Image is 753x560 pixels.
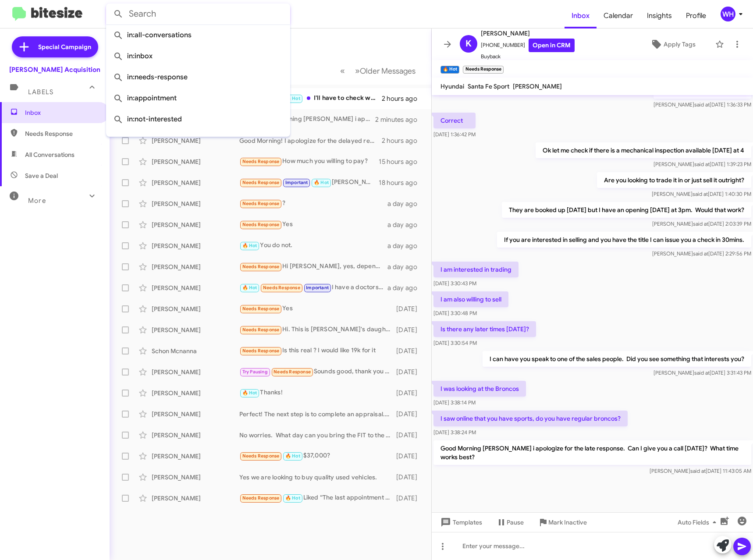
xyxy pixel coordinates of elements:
span: Needs Response [242,222,280,227]
div: [PERSON_NAME] [152,410,239,418]
div: [PERSON_NAME] [152,452,239,461]
div: [PERSON_NAME] [152,136,239,145]
span: in:not-interested [113,109,283,130]
span: 🔥 Hot [242,243,257,248]
span: [PERSON_NAME] [DATE] 2:29:56 PM [652,250,751,257]
span: in:inbox [113,46,283,67]
span: [DATE] 1:36:42 PM [433,131,476,138]
button: Next [350,62,421,80]
span: in:all-conversations [113,25,283,46]
span: [PERSON_NAME] [481,28,575,39]
span: Older Messages [360,66,416,76]
span: Important [285,180,308,185]
div: [PERSON_NAME] [152,262,239,271]
span: Needs Response [242,264,280,269]
div: [DATE] [394,347,424,355]
span: Needs Response [242,180,280,185]
span: 🔥 Hot [314,180,329,185]
span: 🔥 Hot [285,495,300,501]
div: [PERSON_NAME] [152,473,239,482]
span: Try Pausing [242,369,268,375]
div: [PERSON_NAME] Acquisition [9,65,100,74]
div: [DATE] [394,431,424,439]
p: Ok let me check if there is a mechanical inspection available [DATE] at 4 [536,142,751,158]
div: [PERSON_NAME] [152,494,239,503]
div: [DATE] [394,389,424,397]
small: 🔥 Hot [440,66,459,74]
span: Hyundai [440,82,464,90]
a: Insights [640,3,679,28]
span: Buyback [481,52,575,61]
div: WH [721,7,735,21]
div: Good Morning [PERSON_NAME] i apologize for the late response. Can I give you a call [DATE]? What ... [239,114,375,124]
span: [DATE] 3:38:24 PM [433,429,476,436]
div: [PERSON_NAME] [152,199,239,208]
p: If you are interested in selling and you have the title I can issue you a check in 30mins. [497,232,751,248]
span: Templates [439,514,482,530]
div: How much you willing to pay? [239,156,379,167]
div: [DATE] [394,326,424,334]
span: Needs Response [25,129,99,138]
span: Needs Response [242,348,280,354]
span: Inbox [565,3,597,28]
span: Santa Fe Sport [468,82,509,90]
span: 🔥 Hot [242,390,257,396]
p: Good Morning [PERSON_NAME] i apologize for the late response. Can I give you a call [DATE]? What ... [433,440,751,465]
span: Important [306,285,329,291]
span: [DATE] 3:30:43 PM [433,280,476,287]
span: » [355,65,360,76]
div: [DATE] [394,305,424,313]
a: Profile [679,3,713,28]
div: ? [239,198,387,209]
p: They are booked up [DATE] but I have an opening [DATE] at 3pm. Would that work? [502,202,751,218]
span: in:appointment [113,88,283,109]
div: [DATE] [394,410,424,418]
p: I can have you speak to one of the sales people. Did you see something that interests you? [483,351,751,367]
span: 🔥 Hot [285,453,300,459]
div: Yes [239,304,394,314]
p: Is there any later times [DATE]? [433,321,536,337]
button: Previous [335,62,350,80]
span: Needs Response [242,159,280,164]
a: Calendar [597,3,640,28]
span: said at [693,220,708,227]
span: [PERSON_NAME] [DATE] 11:43:05 AM [650,468,751,474]
div: I have a doctors appointment at 11 , lets reschedule for 1230 , let me know if that works [239,283,387,293]
div: $37,000? [239,451,394,461]
div: [DATE] [394,494,424,503]
span: [DATE] 3:38:14 PM [433,399,476,406]
button: Mark Inactive [531,514,594,530]
div: a day ago [387,262,424,271]
span: in:sold-verified [113,130,283,151]
p: Are you looking to trade it in or just sell it outright? [597,172,751,188]
div: Good Morning! I apologize for the delayed response. Are you able to stop by the dealership for an... [239,136,382,145]
div: Sounds good, thank you for the heads up! Can I reach out to you that time comes? [239,367,394,377]
span: Save a Deal [25,171,58,180]
div: [PERSON_NAME] [152,284,239,292]
span: said at [694,161,710,167]
div: a day ago [387,220,424,229]
div: Liked “The last appointment daily is 3pm. [DATE] til 1pm, We are closed for inpsections [DATE]” [239,493,394,503]
div: [PERSON_NAME] [152,326,239,334]
span: Pause [507,514,524,530]
div: 15 hours ago [379,157,424,166]
p: I am interested in trading [433,262,519,277]
div: [DATE] [394,368,424,376]
span: Mark Inactive [548,514,587,530]
div: [PERSON_NAME] [152,368,239,376]
div: Is this real ? I would like 19k for it [239,346,394,356]
div: 2 hours ago [382,136,424,145]
div: [PERSON_NAME] [152,220,239,229]
span: Inbox [25,108,99,117]
div: Hi [PERSON_NAME], yes, depending on the price... [239,262,387,272]
div: 2 minutes ago [375,115,424,124]
span: [PERSON_NAME] [DATE] 3:31:43 PM [654,369,751,376]
div: Thanks! [239,388,394,398]
span: [PHONE_NUMBER] [481,39,575,52]
span: 🔥 Hot [242,285,257,291]
input: Search [106,4,290,25]
span: Needs Response [263,285,300,291]
div: Perfect! The next step is to complete an appraisal. Once complete, we can make you an offer. Are ... [239,410,394,418]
